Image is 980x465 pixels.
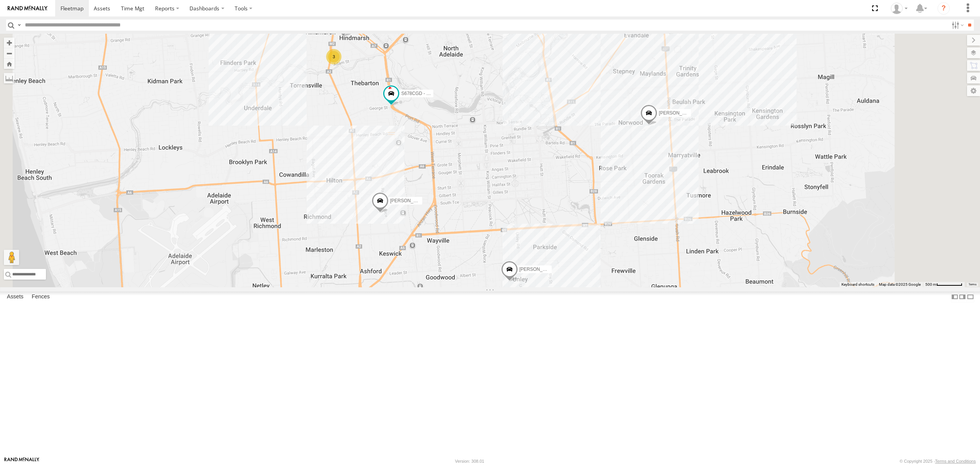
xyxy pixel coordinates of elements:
label: Dock Summary Table to the Left [951,291,959,303]
label: Search Filter Options [949,20,965,31]
button: Drag Pegman onto the map to open Street View [4,250,19,265]
label: Hide Summary Table [967,291,974,303]
label: Search Query [16,20,22,31]
div: 3 [326,49,341,64]
div: © Copyright 2025 - [900,459,976,463]
a: Terms (opens in new tab) [969,283,977,286]
label: Fences [28,291,54,302]
span: 500 m [925,282,936,287]
span: [PERSON_NAME] [519,267,557,272]
span: Map data ©2025 Google [879,282,921,287]
label: Measure [4,73,15,84]
button: Zoom out [4,48,15,59]
label: Map Settings [967,85,980,96]
button: Zoom Home [4,59,15,69]
span: [PERSON_NAME] [390,198,428,204]
label: Dock Summary Table to the Right [959,291,966,303]
img: rand-logo.svg [8,6,47,11]
span: [PERSON_NAME] [659,110,697,116]
a: Terms and Conditions [935,459,976,463]
span: S678CGD - Fridge It Sprinter [401,91,461,96]
div: Peter Lu [888,3,910,14]
a: Visit our Website [4,457,39,465]
label: Assets [3,291,27,302]
button: Keyboard shortcuts [841,282,874,287]
i: ? [938,2,950,15]
div: Version: 308.01 [455,459,484,463]
button: Map Scale: 500 m per 64 pixels [923,282,965,287]
button: Zoom in [4,38,15,48]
